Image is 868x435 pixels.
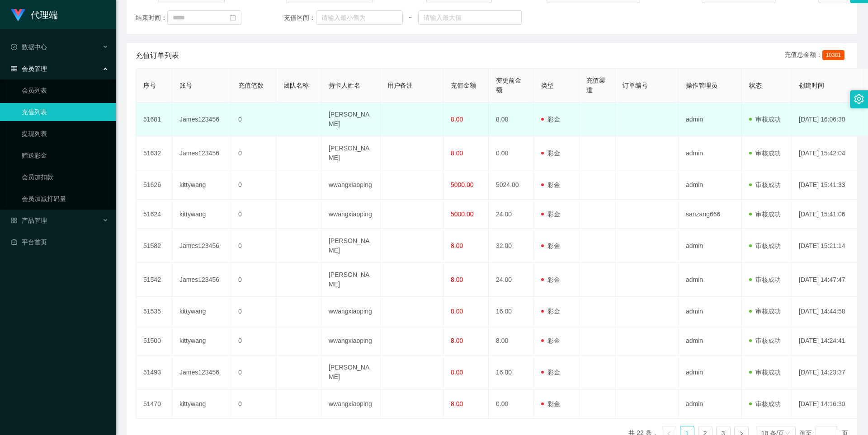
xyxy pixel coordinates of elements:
span: 彩金 [541,116,560,123]
a: 代理端 [11,11,58,18]
td: 8.00 [489,103,534,136]
div: 充值总金额： [784,50,848,61]
td: wwangxiaoping [321,389,380,419]
span: 充值区间： [284,13,316,23]
a: 赠送彩金 [22,146,108,164]
td: admin [679,326,742,355]
td: 24.00 [489,200,534,229]
span: 5000.00 [451,181,474,188]
span: 5000.00 [451,210,474,218]
td: kittywang [172,170,231,200]
span: 审核成功 [749,150,781,157]
td: admin [679,136,742,170]
td: [DATE] 15:41:33 [792,170,864,200]
span: 审核成功 [749,337,781,344]
td: 0 [231,263,276,297]
td: wwangxiaoping [321,200,380,229]
a: 会员列表 [22,81,108,99]
td: 5024.00 [489,170,534,200]
td: admin [679,103,742,136]
span: 持卡人姓名 [329,82,360,89]
td: kittywang [172,297,231,326]
td: sanzang666 [679,200,742,229]
span: 彩金 [541,242,560,249]
i: 图标: calendar [230,14,236,21]
td: 0 [231,103,276,136]
td: [DATE] 14:23:37 [792,355,864,389]
td: 0.00 [489,389,534,419]
span: 状态 [749,82,762,89]
span: 审核成功 [749,369,781,376]
i: 图标: setting [854,94,864,104]
span: 创建时间 [799,82,824,89]
img: logo.9652507e.png [11,9,25,22]
a: 会员加扣款 [22,168,108,186]
span: 审核成功 [749,242,781,249]
td: [PERSON_NAME] [321,263,380,297]
span: 彩金 [541,337,560,344]
i: 图标: table [11,65,17,72]
span: 彩金 [541,369,560,376]
span: 充值订单列表 [136,50,179,61]
span: 彩金 [541,400,560,407]
span: ~ [403,13,418,23]
span: 账号 [179,82,192,89]
a: 图标: dashboard平台首页 [11,233,108,251]
td: [DATE] 14:16:30 [792,389,864,419]
a: 会员加减打码量 [22,190,108,208]
span: 类型 [541,82,554,89]
td: admin [679,229,742,263]
td: 51582 [136,229,172,263]
span: 结束时间： [136,13,167,23]
td: 51535 [136,297,172,326]
td: 0 [231,389,276,419]
span: 充值金额 [451,82,476,89]
td: James123456 [172,263,231,297]
td: [DATE] 15:21:14 [792,229,864,263]
td: [PERSON_NAME] [321,229,380,263]
span: 审核成功 [749,276,781,283]
span: 8.00 [451,400,463,407]
td: kittywang [172,326,231,355]
span: 充值笔数 [238,82,264,89]
td: 0 [231,297,276,326]
td: kittywang [172,389,231,419]
span: 8.00 [451,150,463,157]
td: [PERSON_NAME] [321,136,380,170]
span: 审核成功 [749,308,781,315]
span: 8.00 [451,276,463,283]
i: 图标: check-circle-o [11,44,17,50]
i: 图标: appstore-o [11,217,17,224]
td: wwangxiaoping [321,297,380,326]
span: 数据中心 [11,43,47,51]
span: 8.00 [451,242,463,249]
span: 10381 [822,50,844,60]
td: wwangxiaoping [321,326,380,355]
input: 请输入最小值为 [316,10,403,25]
td: [DATE] 16:06:30 [792,103,864,136]
td: 51681 [136,103,172,136]
td: 51542 [136,263,172,297]
td: 16.00 [489,355,534,389]
span: 充值渠道 [586,77,605,94]
td: [DATE] 15:41:06 [792,200,864,229]
td: 0 [231,355,276,389]
span: 用户备注 [387,82,413,89]
span: 订单编号 [623,82,648,89]
td: 0 [231,229,276,263]
span: 8.00 [451,116,463,123]
span: 8.00 [451,308,463,315]
span: 彩金 [541,181,560,188]
td: 51470 [136,389,172,419]
td: [PERSON_NAME] [321,103,380,136]
span: 彩金 [541,276,560,283]
td: James123456 [172,136,231,170]
td: wwangxiaoping [321,170,380,200]
td: [DATE] 15:42:04 [792,136,864,170]
td: admin [679,297,742,326]
span: 会员管理 [11,65,47,72]
td: admin [679,355,742,389]
td: 0 [231,200,276,229]
span: 操作管理员 [686,82,717,89]
td: James123456 [172,355,231,389]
